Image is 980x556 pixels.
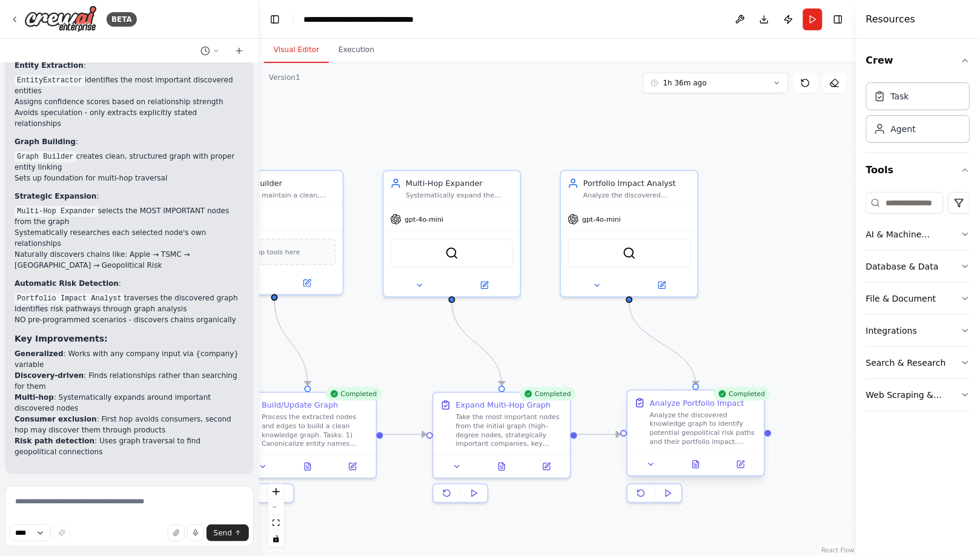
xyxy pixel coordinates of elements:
div: CompletedAnalyze Portfolio ImpactAnalyze the discovered knowledge graph to identify potential geo... [627,392,766,508]
li: Naturally discovers chains like: Apple → TSMC → [GEOGRAPHIC_DATA] → Geopolitical Risk [15,249,244,271]
div: AI & Machine Learning [866,228,961,240]
strong: Consumer exclusion [15,415,97,423]
div: BETA [107,12,137,27]
strong: Generalized [15,349,64,358]
div: Integrations [866,325,917,337]
g: Edge from 098d94eb-920f-4ed8-807f-99357ca06bea to 3074a32a-d27a-4075-924f-f46181638841 [577,429,620,440]
div: Database & Data [866,260,939,273]
div: Take the most important nodes from the initial graph (high-degree nodes, strategically important ... [456,413,564,449]
div: CompletedBuild/Update GraphProcess the extracted nodes and edges to build a clean knowledge graph... [239,392,377,508]
strong: Graph Building [15,137,76,146]
button: File & Document [866,283,970,314]
li: selects the MOST IMPORTANT nodes from the graph [15,205,244,227]
div: Web Scraping & Browsing [866,389,961,401]
h4: Resources [866,12,916,27]
strong: Multi-hop [15,393,54,402]
li: Avoids speculation - only extracts explicitly stated relationships [15,107,244,129]
li: Assigns confidence scores based on relationship strength [15,96,244,107]
button: Hide right sidebar [830,11,847,28]
button: zoom in [268,484,284,500]
div: Build/Update Graph [262,400,338,411]
button: 1h 36m ago [643,73,789,93]
button: zoom out [268,500,284,515]
button: Open in side panel [528,460,566,474]
img: BraveSearchTool [623,247,636,260]
img: Logo [24,5,97,33]
button: View output [284,460,331,474]
button: Tools [866,153,970,187]
li: identifies the most important discovered entities [15,74,244,96]
button: Visual Editor [264,38,329,63]
span: Drop tools here [249,247,300,257]
div: Systematically expand the knowledge graph by researching the most strategically important nodes d... [406,191,514,200]
div: Multi-Hop Expander [406,178,514,189]
p: : [15,60,244,71]
a: React Flow attribution [822,547,855,554]
button: toggle interactivity [268,531,284,547]
li: Identifies risk pathways through graph analysis [15,303,244,314]
g: Edge from a169bbd5-adaf-4e47-9035-9b2e61a92b68 to 098d94eb-920f-4ed8-807f-99357ca06bea [446,302,508,386]
div: Completed [713,388,770,401]
g: Edge from cb484a21-7647-4db7-816a-e6ae87fa52bc to 1a089a06-316c-4155-bcaf-ec0678d99b47 [269,300,313,386]
button: Web Scraping & Browsing [866,379,970,411]
li: creates clean, structured graph with proper entity linking [15,151,244,173]
button: Open in side panel [334,460,372,474]
span: gpt-4o-mini [582,215,621,224]
div: File & Document [866,293,936,305]
div: Search & Research [866,357,946,369]
button: Improve this prompt [53,525,70,541]
div: Crew [866,78,970,153]
button: fit view [268,515,284,531]
div: Graph Builder [228,178,336,189]
strong: Key Improvements: [15,334,108,343]
strong: Strategic Expansion [15,192,96,200]
g: Edge from 1a089a06-316c-4155-bcaf-ec0678d99b47 to 098d94eb-920f-4ed8-807f-99357ca06bea [383,429,426,440]
li: : Finds relationships rather than searching for them [15,370,244,392]
code: Multi-Hop Expander [15,206,98,217]
div: Analyze the discovered knowledge graph to identify potential geopolitical risk paths and their po... [650,411,758,446]
div: Completed [520,388,576,401]
p: : [15,278,244,289]
button: Open in side panel [276,277,338,290]
div: Version 1 [269,73,300,82]
button: Open in side panel [722,458,760,471]
button: Database & Data [866,251,970,282]
button: Open in side panel [631,279,693,292]
li: : Systematically expands around important discovered nodes [15,392,244,414]
div: Tools [866,187,970,421]
li: Systematically researches each selected node's own relationships [15,227,244,249]
button: Send [207,525,249,541]
button: View output [478,460,526,474]
div: Expand Multi-Hop Graph [456,400,551,411]
div: Completed [325,388,382,401]
div: Multi-Hop ExpanderSystematically expand the knowledge graph by researching the most strategically... [383,170,521,298]
code: Graph Builder [15,151,76,162]
div: Portfolio Impact Analyst [583,178,691,189]
div: Analyze the discovered knowledge graph to automatically identify geopolitical risk pathways and a... [583,191,691,200]
p: : [15,136,244,147]
li: : Works with any company input via {company} variable [15,348,244,370]
span: gpt-4o-mini [405,215,443,224]
button: Click to speak your automation idea [187,525,204,541]
div: Graph BuilderBuild and maintain a clean, well-structured knowledge graph by canonicalizing entiti... [205,170,344,296]
code: Portfolio Impact Analyst [15,293,124,304]
strong: Discovery-driven [15,371,84,380]
span: 1h 36m ago [663,78,707,88]
span: Send [214,528,232,538]
button: Open in side panel [453,279,515,292]
div: Task [891,90,909,102]
strong: Risk path detection [15,437,94,445]
button: Start a new chat [230,44,249,58]
button: View output [672,458,720,471]
button: Search & Research [866,347,970,379]
div: CompletedExpand Multi-Hop GraphTake the most important nodes from the initial graph (high-degree ... [432,392,571,508]
nav: breadcrumb [303,13,440,25]
li: NO pre-programmed scenarios - discovers chains organically [15,314,244,325]
li: Sets up foundation for multi-hop traversal [15,173,244,184]
button: Execution [329,38,384,63]
code: EntityExtractor [15,75,85,86]
button: Integrations [866,315,970,346]
button: AI & Machine Learning [866,219,970,250]
div: React Flow controls [268,484,284,547]
li: : Uses graph traversal to find geopolitical connections [15,435,244,457]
